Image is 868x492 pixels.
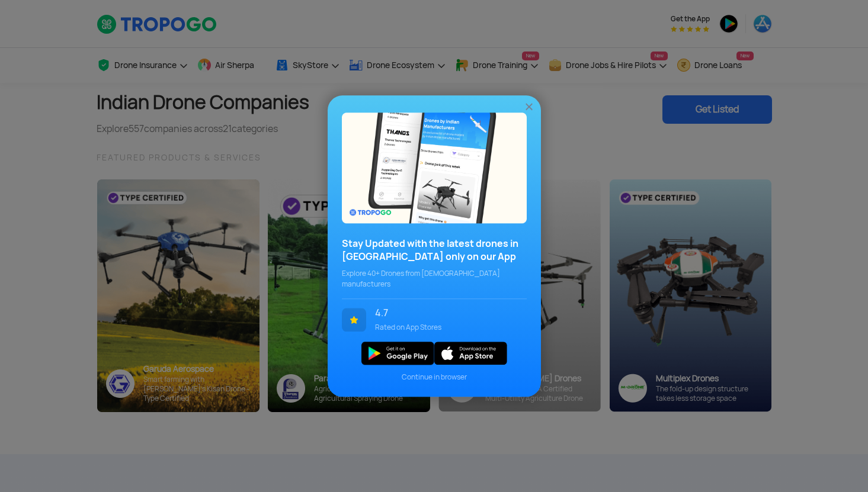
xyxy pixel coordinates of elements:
span: Rated on App Stores [375,322,518,333]
img: ic_close.png [523,101,535,112]
span: 4.7 [375,308,518,319]
img: img_playstore.png [361,342,434,365]
img: bg_popupecosystem.png [342,112,527,223]
img: ic_star.svg [342,308,366,332]
h3: Stay Updated with the latest drones in [GEOGRAPHIC_DATA] only on our App [342,237,527,263]
span: Explore 40+ Drones from [DEMOGRAPHIC_DATA] manufacturers [342,268,527,290]
span: Continue in browser [342,372,527,382]
img: ios_new.svg [434,342,507,365]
